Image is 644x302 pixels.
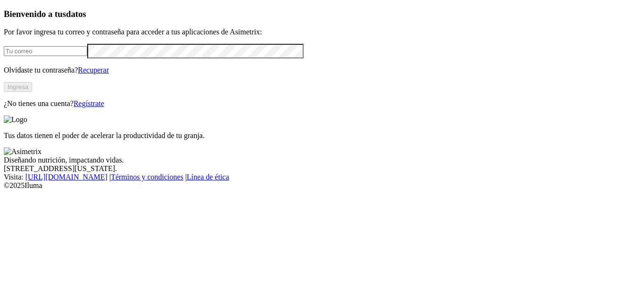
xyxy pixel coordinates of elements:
a: [URL][DOMAIN_NAME] [25,173,107,181]
a: Regístrate [74,99,104,107]
p: ¿No tienes una cuenta? [4,99,640,108]
p: Por favor ingresa tu correo y contraseña para acceder a tus aplicaciones de Asimetrix: [4,28,640,36]
input: Tu correo [4,46,87,56]
div: Visita : | | [4,173,640,181]
span: datos [66,9,86,19]
div: Diseñando nutrición, impactando vidas. [4,156,640,164]
a: Términos y condiciones [111,173,183,181]
h3: Bienvenido a tus [4,9,640,19]
a: Recuperar [78,66,109,74]
div: © 2025 Iluma [4,181,640,190]
p: Tus datos tienen el poder de acelerar la productividad de tu granja. [4,131,640,140]
p: Olvidaste tu contraseña? [4,66,640,74]
img: Asimetrix [4,147,41,156]
a: Línea de ética [187,173,229,181]
img: Logo [4,115,27,124]
button: Ingresa [4,82,32,92]
div: [STREET_ADDRESS][US_STATE]. [4,164,640,173]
